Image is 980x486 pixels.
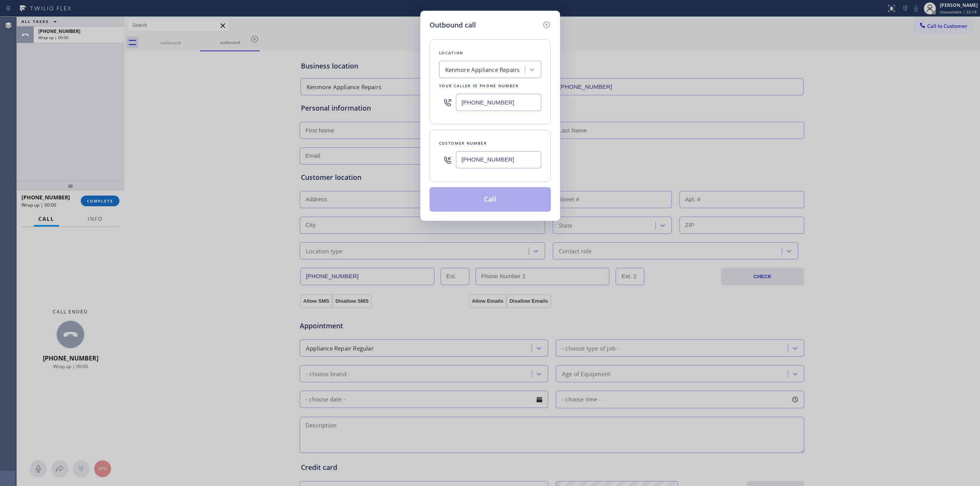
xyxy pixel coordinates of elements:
div: Kenmore Appliance Repairs [445,65,520,74]
div: Customer number [439,139,541,147]
input: (123) 456-7890 [456,151,541,168]
h5: Outbound call [430,20,476,30]
button: Call [430,187,551,212]
div: Your caller id phone number [439,82,541,90]
div: Location [439,49,541,57]
input: (123) 456-7890 [456,94,541,111]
